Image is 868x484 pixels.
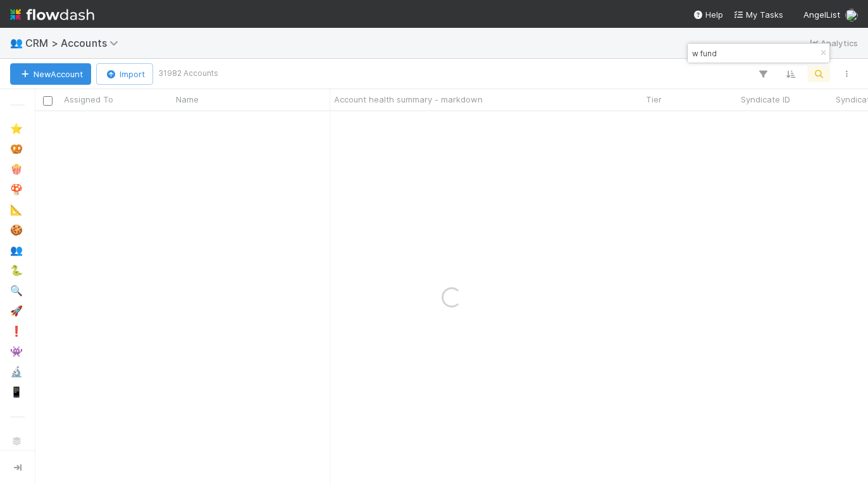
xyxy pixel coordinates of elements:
span: 📱 [10,387,23,397]
span: 🥨 [10,144,23,154]
button: Import [96,63,153,85]
span: 🐍 [10,265,23,276]
span: Name [176,93,199,106]
span: Account health summary - markdown [334,93,483,106]
small: 31982 Accounts [158,68,218,79]
span: 🍪 [10,225,23,235]
img: avatar_784ea27d-2d59-4749-b480-57d513651deb.png [845,9,858,22]
img: logo-inverted-e16ddd16eac7371096b0.svg [10,4,94,25]
span: Assigned To [64,93,113,106]
span: Tier [646,93,662,106]
span: 🍿 [10,164,23,175]
input: Toggle All Rows Selected [43,96,53,106]
button: NewAccount [10,63,91,85]
span: 🔬 [10,366,23,377]
span: ⭐ [10,123,23,134]
span: My Tasks [733,9,783,20]
span: CRM > Accounts [25,37,125,49]
input: Search... [690,46,816,61]
span: 👾 [10,346,23,357]
span: 🔍 [10,285,23,296]
a: Analytics [808,35,858,51]
div: Help [693,8,723,21]
span: 👥 [10,245,23,256]
span: 🚀 [10,306,23,316]
span: Syndicate ID [741,93,790,106]
span: 📐 [10,204,23,215]
span: AngelList [803,9,840,20]
span: 🍄 [10,184,23,195]
span: ❗ [10,326,23,337]
span: 👥 [10,37,23,48]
